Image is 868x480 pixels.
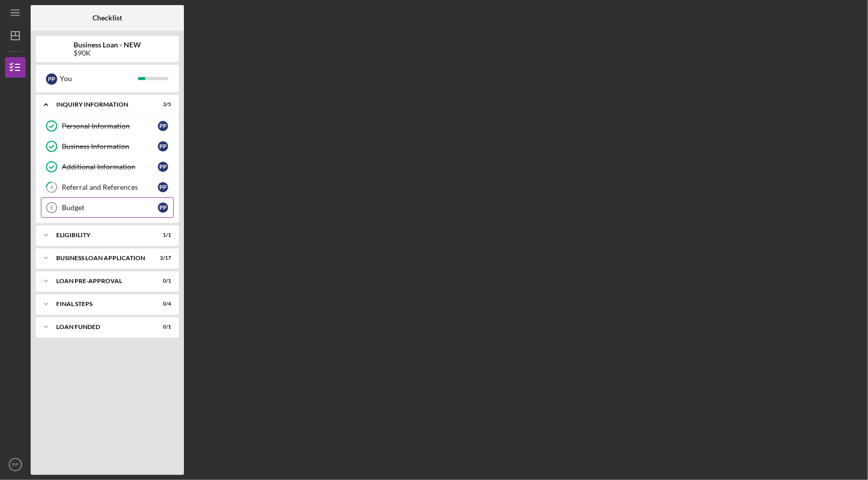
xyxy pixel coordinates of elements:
[56,278,146,284] div: LOAN PRE-APPROVAL
[56,324,146,330] div: LOAN FUNDED
[56,255,146,261] div: BUSINESS LOAN APPLICATION
[62,142,158,150] div: Business Information
[62,122,158,130] div: Personal Information
[153,255,171,261] div: 3 / 17
[158,182,168,192] div: P P
[92,14,122,22] b: Checklist
[62,183,158,191] div: Referral and References
[56,102,146,108] div: INQUIRY INFORMATION
[74,41,141,49] b: Business Loan - NEW
[41,177,174,197] a: 4Referral and ReferencesPP
[153,232,171,238] div: 1 / 1
[56,301,146,307] div: FINAL STEPS
[158,141,168,151] div: P P
[158,121,168,131] div: P P
[56,232,146,238] div: ELIGIBILITY
[158,162,168,172] div: P P
[60,70,138,87] div: You
[158,203,168,213] div: P P
[41,116,174,136] a: Personal InformationPP
[50,205,53,211] tspan: 5
[5,454,26,475] button: PP
[74,49,141,57] div: $90K
[153,278,171,284] div: 0 / 1
[153,301,171,307] div: 0 / 4
[153,102,171,108] div: 3 / 5
[41,136,174,157] a: Business InformationPP
[50,184,54,191] tspan: 4
[62,204,158,212] div: Budget
[12,462,19,468] text: PP
[41,197,174,218] a: 5BudgetPP
[41,157,174,177] a: Additional InformationPP
[62,163,158,171] div: Additional Information
[153,324,171,330] div: 0 / 1
[46,73,57,85] div: P P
